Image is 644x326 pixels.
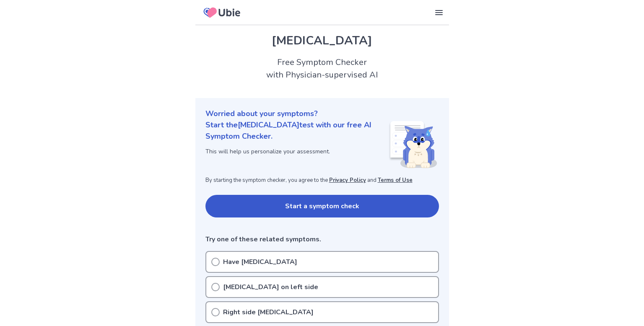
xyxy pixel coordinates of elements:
p: [MEDICAL_DATA] on left side [223,282,318,292]
p: Have [MEDICAL_DATA] [223,257,297,267]
a: Privacy Policy [329,176,366,184]
p: This will help us personalize your assessment. [205,147,389,156]
h1: [MEDICAL_DATA] [205,32,439,49]
button: Start a symptom check [205,195,439,217]
p: By starting the symptom checker, you agree to the and [205,176,439,185]
p: Start the [MEDICAL_DATA] test with our free AI Symptom Checker. [205,119,389,142]
a: Terms of Use [378,176,413,184]
p: Try one of these related symptoms. [205,234,439,244]
p: Worried about your symptoms? [205,108,439,119]
h2: Free Symptom Checker with Physician-supervised AI [195,56,449,81]
img: Shiba [389,121,437,168]
p: Right side [MEDICAL_DATA] [223,307,314,317]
